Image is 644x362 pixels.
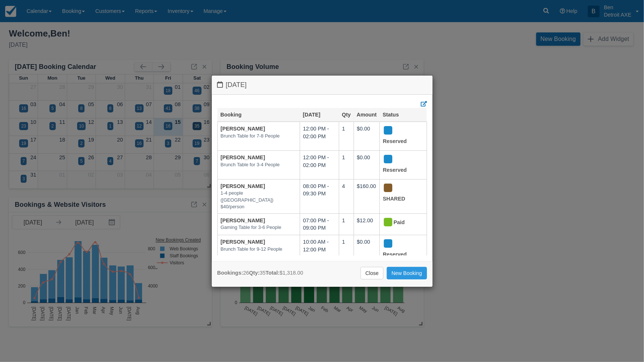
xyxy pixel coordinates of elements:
td: 1 [339,122,354,150]
div: Reserved [383,238,417,261]
div: Reserved [383,154,417,176]
a: Status [383,112,399,118]
a: [DATE] [303,112,320,118]
td: $0.00 [354,235,379,264]
a: [PERSON_NAME] [221,154,265,160]
div: Reserved [383,125,417,147]
td: $0.00 [354,122,379,150]
td: 12:00 PM - 02:00 PM [300,122,339,150]
em: Brunch Table for 3-4 People [221,161,297,168]
div: SHARED [383,182,417,205]
div: 26 35 $1,318.00 [217,269,303,277]
a: Booking [220,112,242,118]
h4: [DATE] [217,81,427,89]
a: [PERSON_NAME] [221,239,265,245]
strong: Bookings: [217,270,243,276]
td: 08:00 PM - 09:30 PM [300,179,339,213]
strong: Qty: [249,270,260,276]
em: Brunch Table for 7-8 People [221,133,297,140]
td: 1 [339,213,354,235]
a: Qty [342,112,351,118]
a: Amount [357,112,376,118]
td: $160.00 [354,179,379,213]
td: 07:00 PM - 09:00 PM [300,213,339,235]
a: New Booking [387,267,427,279]
a: [PERSON_NAME] [221,217,265,223]
td: 1 [339,150,354,179]
td: $12.00 [354,213,379,235]
td: $0.00 [354,150,379,179]
em: Gaming Table for 3-6 People [221,224,297,231]
td: 1 [339,235,354,264]
a: [PERSON_NAME] [221,183,265,189]
td: 4 [339,179,354,213]
em: Brunch Table for 9-12 People [221,246,297,253]
td: 12:00 PM - 02:00 PM [300,150,339,179]
em: 1-4 people ([GEOGRAPHIC_DATA]) $40/person [221,190,297,210]
a: [PERSON_NAME] [221,126,265,132]
td: 10:00 AM - 12:00 PM [300,235,339,264]
div: Paid [383,217,417,229]
a: Close [361,267,383,279]
strong: Total: [266,270,280,276]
